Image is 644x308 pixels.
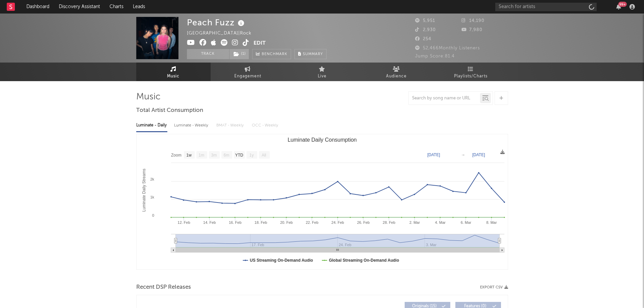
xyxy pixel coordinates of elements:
[495,3,597,11] input: Search for artists
[152,213,154,217] text: 0
[460,220,471,224] text: 6. Mar
[249,153,254,158] text: 1y
[480,285,508,289] button: Export CSV
[472,152,485,157] text: [DATE]
[203,220,216,224] text: 14. Feb
[359,63,434,81] a: Audience
[254,39,266,48] button: Edit
[294,49,327,59] button: Summary
[186,153,192,158] text: 1w
[461,19,484,23] span: 14,190
[409,220,420,224] text: 2. Mar
[415,37,431,41] span: 254
[357,220,369,224] text: 26. Feb
[223,153,229,158] text: 6m
[142,169,146,212] text: Luminate Daily Streams
[136,283,191,291] span: Recent DSP Releases
[229,49,249,59] span: ( 1 )
[287,137,357,143] text: Luminate Daily Consumption
[329,258,399,263] text: Global Streaming On-Demand Audio
[285,63,359,81] a: Live
[198,153,204,158] text: 1m
[136,120,167,131] div: Luminate - Daily
[461,28,482,32] span: 7,980
[435,220,446,224] text: 4. Mar
[229,220,241,224] text: 16. Feb
[137,134,508,269] svg: Luminate Daily Consumption
[415,28,436,32] span: 2,930
[461,152,465,157] text: →
[136,63,211,81] a: Music
[187,29,259,38] div: [GEOGRAPHIC_DATA] | Rock
[177,220,190,224] text: 12. Feb
[235,153,243,158] text: YTD
[409,96,480,101] input: Search by song name or URL
[386,72,407,80] span: Audience
[250,258,313,263] text: US Streaming On-Demand Audio
[280,220,292,224] text: 20. Feb
[136,106,203,115] span: Total Artist Consumption
[187,17,246,28] div: Peach Fuzz
[187,49,229,59] button: Track
[415,19,435,23] span: 5,951
[211,63,285,81] a: Engagement
[331,220,344,224] text: 24. Feb
[234,72,261,80] span: Engagement
[486,220,497,224] text: 8. Mar
[174,120,210,131] div: Luminate - Weekly
[150,177,154,181] text: 2k
[318,72,327,80] span: Live
[306,220,318,224] text: 22. Feb
[167,72,180,80] span: Music
[171,153,182,158] text: Zoom
[150,195,154,199] text: 1k
[415,46,480,50] span: 52,466 Monthly Listeners
[262,50,287,58] span: Benchmark
[230,49,249,59] button: (1)
[303,52,323,56] span: Summary
[383,220,395,224] text: 28. Feb
[618,2,627,7] div: 99 +
[261,153,266,158] text: All
[211,153,217,158] text: 3m
[252,49,291,59] a: Benchmark
[434,63,508,81] a: Playlists/Charts
[415,54,455,58] span: Jump Score: 81.4
[616,4,621,9] button: 99+
[427,152,440,157] text: [DATE]
[254,220,267,224] text: 18. Feb
[454,72,487,80] span: Playlists/Charts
